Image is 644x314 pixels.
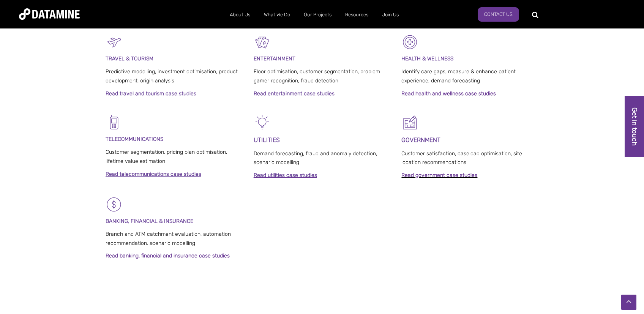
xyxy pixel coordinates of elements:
[401,55,453,62] strong: HEALTH & WELLNESS
[254,90,335,97] a: Read entertainment case studies
[19,8,80,20] img: Datamine
[106,55,153,62] span: TRAVEL & TOURISM
[401,33,418,50] img: Healthcare
[254,68,380,84] span: Floor optimisation, customer segmentation, problem gamer recognition, fraud detection
[106,68,238,84] span: Predictive modelling, investment optimisation, product development, origin analysis
[254,136,280,144] span: UTILITIES
[401,68,516,84] span: Identify care gaps, measure & enhance patient experience, demand forecasting
[401,114,418,131] img: Government
[106,252,230,259] a: Read banking, financial and insurance case studies
[106,231,231,246] span: Branch and ATM catchment evaluation, automation recommendation, scenario modelling
[106,33,123,50] img: Travel & Tourism
[106,196,123,213] img: Banking & Financial
[338,5,375,25] a: Resources
[257,5,297,25] a: What We Do
[254,33,271,50] img: Entertainment
[401,90,496,97] a: Read health and wellness case studies
[106,136,163,142] span: TELECOMMUNICATIONS
[478,7,519,22] a: Contact Us
[254,114,271,131] img: Energy
[223,5,257,25] a: About Us
[106,218,193,224] span: BANKING, FINANCIAL & INSURANCE
[375,5,406,25] a: Join Us
[401,172,477,178] a: Read government case studies
[625,96,644,157] a: Get in touch
[106,149,227,164] span: Customer segmentation, pricing plan optimisation, lifetime value estimation
[254,172,317,178] a: Read utilities case studies
[106,114,123,131] img: Telecomms
[106,90,196,97] a: Read travel and tourism case studies
[401,150,522,166] span: Customer satisfaction, caseload optimisation, site location recommendations
[401,136,440,144] strong: GOVERNMENT
[254,55,295,62] span: ENTERTAINMENT
[297,5,338,25] a: Our Projects
[254,150,377,166] span: Demand forecasting, fraud and anomaly detection, scenario modelling
[106,171,201,177] a: Read telecommunications case studies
